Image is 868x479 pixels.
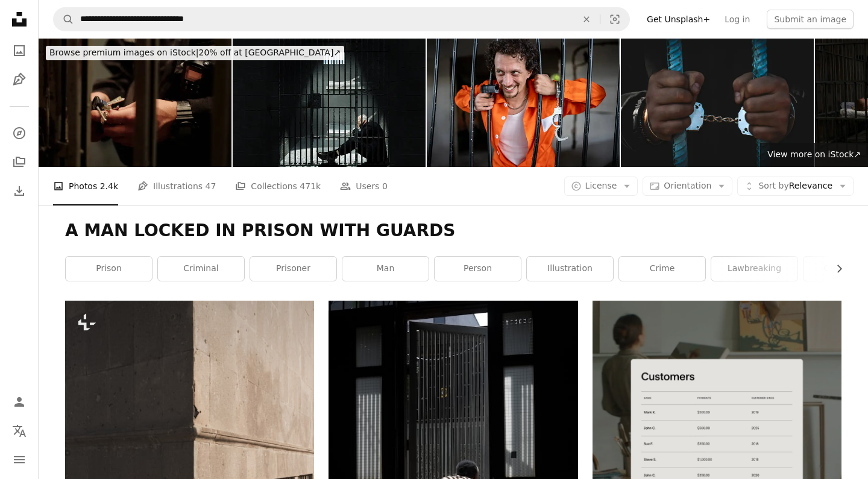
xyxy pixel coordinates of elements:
button: Visual search [600,8,629,31]
span: Orientation [664,181,711,190]
a: Illustrations [7,67,31,92]
a: Collections 471k [235,167,321,205]
span: 47 [206,180,216,193]
a: Log in [717,10,757,29]
a: man [342,257,429,281]
a: lawbreaking [711,257,797,281]
a: Collections [7,150,31,174]
span: Sort by [758,181,788,190]
a: Download History [7,179,31,203]
span: Browse premium images on iStock | [49,48,198,57]
button: Menu [7,448,31,472]
a: prison [66,257,152,281]
a: Users 0 [340,167,388,205]
form: Find visuals sitewide [53,7,630,31]
img: Businessman sitting in Jail [233,39,426,167]
button: Sort byRelevance [737,177,854,196]
a: illustration [527,257,613,281]
a: View more on iStock↗ [760,143,868,167]
a: Browse premium images on iStock|20% off at [GEOGRAPHIC_DATA]↗ [39,39,351,67]
a: Photos [7,39,31,63]
button: Submit an image [767,10,854,29]
a: person [435,257,521,281]
img: Hands of guard with keys behind mesh [39,39,231,167]
button: Language [7,419,31,443]
span: License [585,181,617,190]
h1: A MAN LOCKED IN PRISON WITH GUARDS [65,220,841,242]
span: 20% off at [GEOGRAPHIC_DATA] ↗ [49,48,341,57]
button: Clear [573,8,600,31]
a: Get Unsplash+ [640,10,717,29]
a: prisoner [250,257,336,281]
img: Man in Prison Jumpsuit Holding Gun Behind Jail Cell Bars [427,39,620,167]
a: criminal [158,257,244,281]
img: concept of unfreedom. cropped image of african american prisoner in handcuffs behind prison bars [621,39,814,167]
span: Relevance [758,180,832,192]
button: License [564,177,638,196]
span: View more on iStock ↗ [767,149,861,159]
span: 471k [300,180,321,193]
a: crime [619,257,705,281]
button: scroll list to the right [828,257,841,281]
span: 0 [382,180,388,193]
button: Search Unsplash [54,8,74,31]
a: Log in / Sign up [7,390,31,414]
button: Orientation [643,177,732,196]
a: Explore [7,121,31,145]
a: Illustrations 47 [137,167,216,205]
